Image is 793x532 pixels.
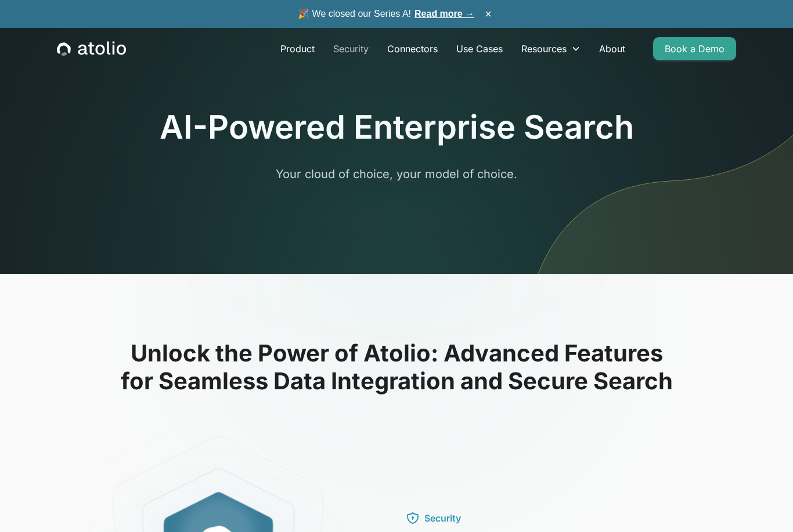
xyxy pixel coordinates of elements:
[424,511,461,525] div: Security
[39,339,753,395] h2: Unlock the Power of Atolio: Advanced Features for Seamless Data Integration and Secure Search
[378,37,447,60] a: Connectors
[521,42,567,56] div: Resources
[174,165,619,183] p: Your cloud of choice, your model of choice.
[298,7,474,21] span: 🎉 We closed our Series A!
[160,108,634,147] h1: AI-Powered Enterprise Search
[414,9,474,19] a: Read more →
[521,5,793,274] img: line
[324,37,378,60] a: Security
[735,476,793,532] iframe: Chat Widget
[447,37,512,60] a: Use Cases
[512,37,590,60] div: Resources
[57,41,126,56] a: home
[271,37,324,60] a: Product
[590,37,635,60] a: About
[481,8,495,20] button: ×
[653,37,736,60] a: Book a Demo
